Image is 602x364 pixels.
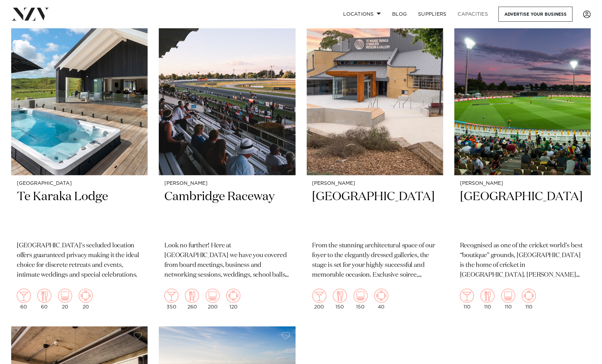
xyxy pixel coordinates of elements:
p: Look no further! Here at [GEOGRAPHIC_DATA] we have you covered from board meetings, business and ... [164,241,290,281]
p: [GEOGRAPHIC_DATA]’s secluded location offers guaranteed privacy making it the ideal choice for di... [17,241,142,281]
small: [PERSON_NAME] [312,181,438,186]
img: cocktail.png [17,289,31,303]
img: dining.png [185,289,199,303]
img: meeting.png [374,289,388,303]
h2: Te Karaka Lodge [17,189,142,236]
img: theatre.png [501,289,515,303]
div: 110 [501,289,515,310]
img: dining.png [333,289,347,303]
small: [PERSON_NAME] [164,181,290,186]
h2: Cambridge Raceway [164,189,290,236]
div: 350 [164,289,178,310]
a: Advertise your business [498,7,573,22]
img: meeting.png [522,289,536,303]
img: meeting.png [226,289,240,303]
a: Locations [338,7,387,22]
p: From the stunning architectural space of our foyer to the elegantly dressed galleries, the stage ... [312,241,438,281]
div: 150 [354,289,368,310]
div: 110 [460,289,474,310]
img: theatre.png [58,289,72,303]
a: SUPPLIERS [412,7,452,22]
div: 200 [206,289,220,310]
a: BLOG [387,7,412,22]
img: theatre.png [354,289,368,303]
img: cocktail.png [164,289,178,303]
a: Capacities [452,7,494,22]
small: [PERSON_NAME] [460,181,585,186]
div: 110 [481,289,495,310]
img: theatre.png [206,289,220,303]
div: 260 [185,289,199,310]
img: nzv-logo.png [11,8,49,20]
h2: [GEOGRAPHIC_DATA] [312,189,438,236]
img: meeting.png [79,289,93,303]
h2: [GEOGRAPHIC_DATA] [460,189,585,236]
img: dining.png [481,289,495,303]
div: 40 [374,289,388,310]
div: 20 [79,289,93,310]
img: cocktail.png [460,289,474,303]
p: Recognised as one of the cricket world’s best “boutique” grounds, [GEOGRAPHIC_DATA] is the home o... [460,241,585,281]
div: 110 [522,289,536,310]
div: 200 [312,289,326,310]
div: 120 [226,289,240,310]
div: 60 [37,289,51,310]
div: 20 [58,289,72,310]
small: [GEOGRAPHIC_DATA] [17,181,142,186]
div: 60 [17,289,31,310]
img: dining.png [37,289,51,303]
div: 150 [333,289,347,310]
img: cocktail.png [312,289,326,303]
